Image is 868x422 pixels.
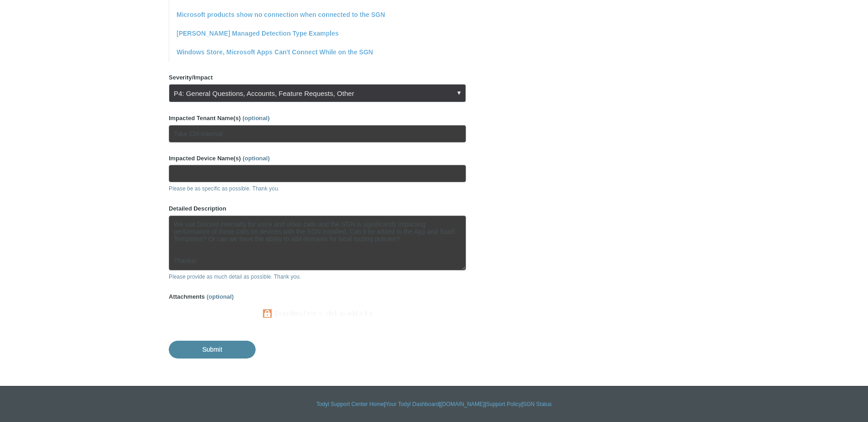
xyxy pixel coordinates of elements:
[386,400,439,408] a: Your Todyl Dashboard
[169,292,466,301] label: Attachments
[242,115,269,121] span: (optional)
[169,154,466,163] label: Impacted Device Name(s)
[440,400,484,408] a: [DOMAIN_NAME]
[169,185,466,193] p: Please be as specific as possible. Thank you.
[169,204,466,213] label: Detailed Description
[316,400,384,408] a: Todyl Support Center Home
[169,273,466,281] p: Please provide as much detail as possible. Thank you.
[169,73,466,82] label: Severity/Impact
[177,48,373,56] a: Windows Store, Microsoft Apps Can't Connect While on the SGN
[243,155,270,162] span: (optional)
[169,341,256,358] input: Submit
[177,11,385,18] a: Microsoft products show no connection when connected to the SGN
[523,400,552,408] a: SGN Status
[169,114,466,123] label: Impacted Tenant Name(s)
[169,84,466,102] a: P4: General Questions, Accounts, Feature Requests, Other
[177,30,338,37] a: [PERSON_NAME] Managed Detection Type Examples
[169,400,699,408] div: | | | |
[486,400,521,408] a: Support Policy
[207,293,234,300] span: (optional)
